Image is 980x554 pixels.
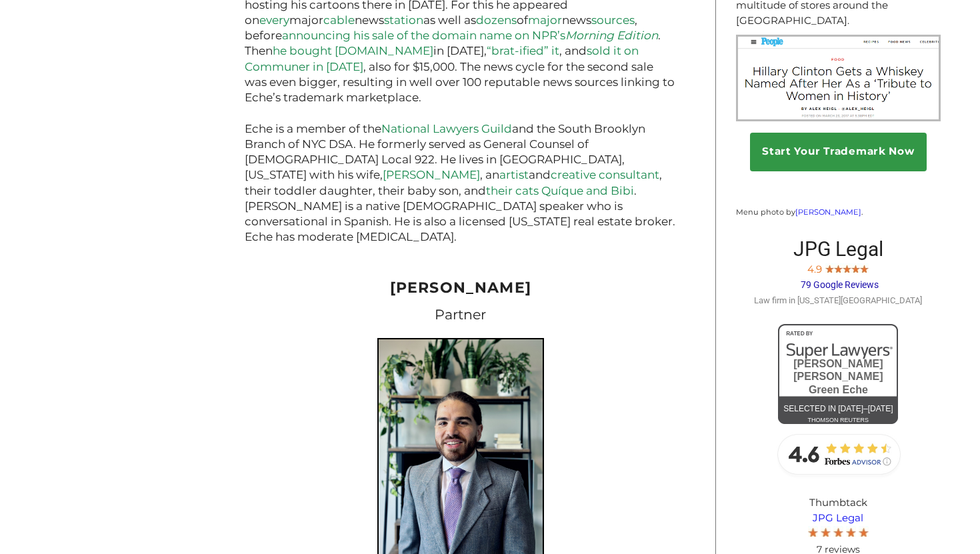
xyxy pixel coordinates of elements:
[383,168,480,181] a: [PERSON_NAME]
[808,526,818,537] img: Screen-Shot-2017-10-03-at-11.31.22-PM.jpg
[245,44,639,73] a: sold it on Communer in [DATE]
[851,263,860,273] img: Screen-Shot-2017-10-03-at-11.31.22-PM.jpg
[273,44,433,57] a: he bought [DOMAIN_NAME]
[778,401,898,417] div: Selected in [DATE]–[DATE]
[778,413,898,428] div: thomson reuters
[807,263,822,275] span: 4.9
[565,29,658,42] em: Morning Edition
[736,207,863,217] small: Menu photo by .
[825,263,834,273] img: Screen-Shot-2017-10-03-at-11.31.22-PM.jpg
[323,13,355,27] a: cable
[833,526,843,537] img: Screen-Shot-2017-10-03-at-11.31.22-PM.jpg
[778,357,898,396] div: [PERSON_NAME] [PERSON_NAME] Green Eche
[834,263,843,273] img: Screen-Shot-2017-10-03-at-11.31.22-PM.jpg
[860,263,869,273] img: Screen-Shot-2017-10-03-at-11.31.22-PM.jpg
[486,184,634,197] a: their cats Quíque and Bibi
[259,13,289,27] a: every
[771,427,905,481] img: Forbes-Advisor-Rating-JPG-Legal.jpg
[778,324,898,424] a: [PERSON_NAME] [PERSON_NAME]Green EcheSelected in [DATE]–[DATE]thomson reuters
[591,13,635,27] a: sources
[435,306,486,323] span: Partner
[843,263,851,273] img: Screen-Shot-2017-10-03-at-11.31.22-PM.jpg
[859,526,869,537] img: Screen-Shot-2017-10-03-at-11.31.22-PM.jpg
[795,207,861,217] a: [PERSON_NAME]
[754,295,922,305] span: Law firm in [US_STATE][GEOGRAPHIC_DATA]
[551,168,659,181] a: creative consultant
[476,13,517,27] a: dozens
[750,133,927,171] a: Start Your Trademark Now
[499,168,529,181] a: artist
[487,44,559,57] a: “brat-ified” it
[384,13,423,27] a: station
[390,279,531,297] span: [PERSON_NAME]
[801,279,879,290] span: 79 Google Reviews
[245,105,676,276] p: Eche is a member of the and the South Brooklyn Branch of NYC DSA. He formerly served as General C...
[381,122,512,135] a: National Lawyers Guild
[282,29,658,42] a: announcing his sale of the domain name on NPR’sMorning Edition
[793,237,883,261] span: JPG Legal
[846,526,856,537] img: Screen-Shot-2017-10-03-at-11.31.22-PM.jpg
[754,246,922,307] a: JPG Legal 4.9 79 Google Reviews Law firm in [US_STATE][GEOGRAPHIC_DATA]
[528,13,562,27] a: major
[736,35,941,121] img: Rodham Rye People Screenshot
[821,526,831,537] img: Screen-Shot-2017-10-03-at-11.31.22-PM.jpg
[746,510,931,525] a: JPG Legal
